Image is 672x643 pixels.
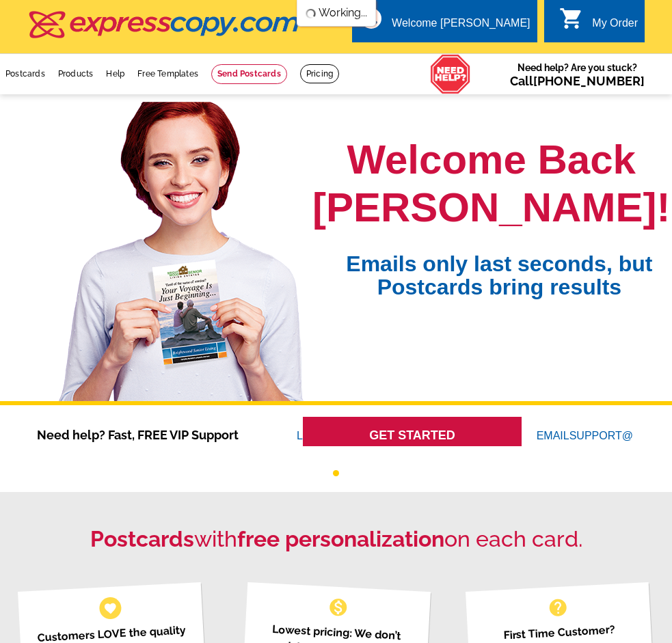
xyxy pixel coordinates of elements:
a: GET STARTED [303,417,522,454]
span: Need help? Are you stuck? [510,61,645,88]
img: help [430,54,471,94]
span: Emails only last seconds, but Postcards bring results [328,232,670,299]
a: shopping_cart My Order [559,15,638,32]
h1: Welcome Back [PERSON_NAME]! [312,136,670,232]
img: welcome-back-logged-in.png [51,102,312,401]
div: Welcome [PERSON_NAME] [392,17,530,36]
a: Products [58,69,94,79]
span: help [548,597,569,618]
a: EMAILSUPPORT@ [537,430,635,441]
a: Postcards [5,69,45,79]
strong: free personalization [237,526,444,551]
i: shopping_cart [559,6,584,31]
img: loading... [305,8,316,19]
a: LIVECHAT [297,430,351,441]
span: monetization_on [327,597,349,618]
h2: with on each card. [10,526,662,552]
span: Need help? Fast, FREE VIP Support [37,426,256,444]
a: Free Templates [137,69,198,79]
div: My Order [592,17,638,36]
a: [PHONE_NUMBER] [533,74,645,88]
font: LIVE [297,428,323,444]
a: Help [106,69,124,79]
button: 1 of 1 [333,470,339,476]
span: favorite [103,601,118,615]
font: SUPPORT@ [569,428,635,444]
strong: Postcards [90,526,194,551]
span: Call [510,74,645,88]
